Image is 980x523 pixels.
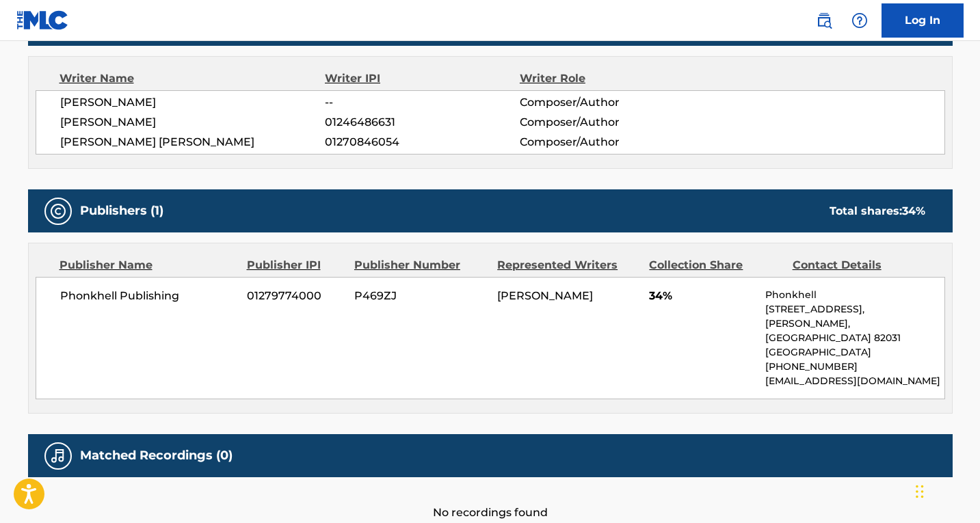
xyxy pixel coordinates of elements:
[497,257,639,273] div: Represented Writers
[816,12,832,29] img: search
[649,288,755,304] span: 34%
[520,94,697,111] span: Composer/Author
[916,471,924,512] div: Drag
[846,7,873,34] div: Help
[247,257,344,273] div: Publisher IPI
[520,114,697,131] span: Composer/Author
[765,317,944,345] p: [PERSON_NAME], [GEOGRAPHIC_DATA] 82031
[765,288,944,302] p: Phonkhell
[520,134,697,150] span: Composer/Author
[765,302,944,317] p: [STREET_ADDRESS],
[354,288,487,304] span: P469ZJ
[912,457,980,523] iframe: Chat Widget
[60,288,237,304] span: Phonkhell Publishing
[765,360,944,374] p: [PHONE_NUMBER]
[16,10,69,30] img: MLC Logo
[649,257,782,273] div: Collection Share
[59,70,326,87] div: Writer Name
[497,289,593,302] span: [PERSON_NAME]
[851,12,868,29] img: help
[80,203,163,219] h5: Publishers (1)
[80,448,233,464] h5: Matched Recordings (0)
[59,257,237,273] div: Publisher Name
[765,374,944,388] p: [EMAIL_ADDRESS][DOMAIN_NAME]
[882,3,964,38] a: Log In
[325,94,519,111] span: --
[325,70,520,87] div: Writer IPI
[60,134,326,150] span: [PERSON_NAME] [PERSON_NAME]
[50,203,66,219] img: Publishers
[325,114,519,131] span: 01246486631
[520,70,697,87] div: Writer Role
[902,204,925,217] span: 34 %
[28,477,953,521] div: No recordings found
[810,7,838,34] a: Public Search
[60,114,326,131] span: [PERSON_NAME]
[325,134,519,150] span: 01270846054
[793,257,925,273] div: Contact Details
[60,94,326,111] span: [PERSON_NAME]
[830,203,925,219] div: Total shares:
[247,288,344,304] span: 01279774000
[765,345,944,360] p: [GEOGRAPHIC_DATA]
[50,448,66,464] img: Matched Recordings
[354,257,487,273] div: Publisher Number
